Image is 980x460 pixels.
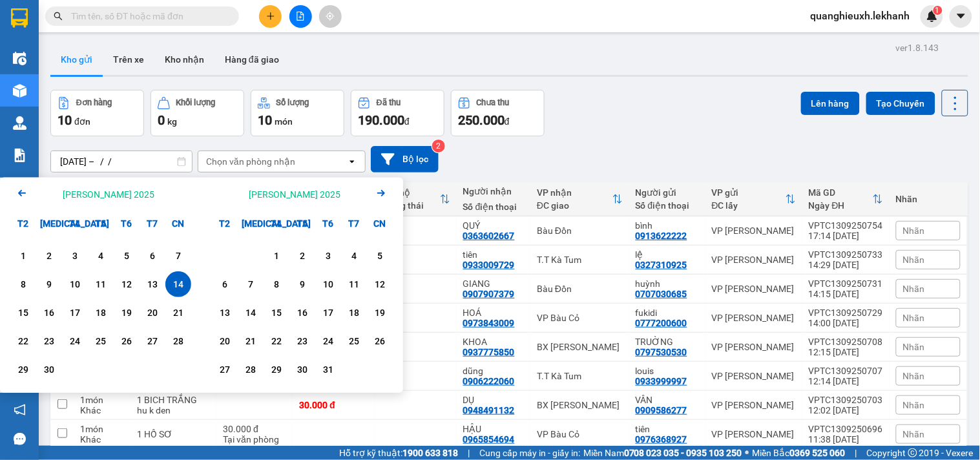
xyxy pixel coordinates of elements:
sup: 2 [432,140,445,152]
img: warehouse-icon [13,52,26,65]
div: VPTC1309250754 [809,220,883,231]
div: VP [PERSON_NAME] [712,371,796,381]
div: Khối lượng [176,98,216,107]
div: lệ [636,249,699,260]
div: Số lượng [276,98,309,107]
div: 25 [92,333,110,349]
div: BX [PERSON_NAME] [537,342,623,352]
th: Toggle SortBy [375,182,457,216]
div: 1 [14,248,32,264]
div: Đã thu [377,98,401,107]
div: 25 [345,333,363,349]
div: Choose Thứ Tư, tháng 10 22 2025. It's available. [264,328,289,354]
div: Trạng thái [381,200,440,211]
div: Choose Chủ Nhật, tháng 09 28 2025. It's available. [165,328,191,354]
div: T5 [289,211,315,236]
div: ĐC lấy [712,200,786,211]
div: 30.000 đ [299,400,368,410]
div: 17 [66,305,84,320]
div: 2 [293,248,311,264]
div: 14:29 [DATE] [809,260,883,270]
div: 0909586277 [636,405,687,415]
div: 28 [242,362,260,377]
div: [MEDICAL_DATA] [36,211,62,236]
img: warehouse-icon [13,84,26,98]
div: Choose Thứ Ba, tháng 09 16 2025. It's available. [36,300,62,326]
span: đơn [74,116,90,127]
div: Ngày ĐH [809,200,873,211]
div: VPTC1309250708 [809,337,883,347]
span: notification [14,404,26,416]
div: T6 [315,211,341,236]
div: Choose Thứ Năm, tháng 09 4 2025. It's available. [88,243,114,269]
div: Choose Thứ Ba, tháng 10 7 2025. It's available. [238,271,264,297]
button: plus [259,5,282,28]
div: 0707030685 [636,289,687,299]
div: Choose Thứ Tư, tháng 10 8 2025. It's available. [264,271,289,297]
div: 21 [169,305,187,320]
div: 23 [293,333,311,349]
div: 10 [319,277,337,292]
th: Toggle SortBy [530,182,629,216]
span: Nhãn [903,225,925,236]
div: 5 [118,248,136,264]
div: 13 [143,277,162,292]
div: 14 [242,305,260,320]
div: T6 [114,211,140,236]
button: Lên hàng [801,92,860,115]
div: 0965854694 [463,434,515,444]
div: Choose Chủ Nhật, tháng 10 12 2025. It's available. [367,271,393,297]
div: 0913622222 [636,231,687,241]
div: 11:38 [DATE] [809,434,883,444]
div: 14:00 [DATE] [809,318,883,328]
div: 8 [14,277,32,292]
div: 21 [242,333,260,349]
div: KHOA [463,337,524,347]
div: Choose Thứ Hai, tháng 09 1 2025. It's available. [10,243,36,269]
div: Selected start date. Chủ Nhật, tháng 09 14 2025. It's available. [165,271,191,297]
div: Choose Thứ Năm, tháng 09 25 2025. It's available. [88,328,114,354]
div: Chưa thu [477,98,510,107]
div: Số điện thoại [636,200,699,211]
div: 3 [66,248,84,264]
div: Choose Thứ Năm, tháng 10 9 2025. It's available. [289,271,315,297]
div: 7 [169,248,187,264]
div: Choose Thứ Bảy, tháng 10 18 2025. It's available. [341,300,367,326]
div: 29 [14,362,32,377]
button: Đã thu190.000đ [351,90,444,136]
div: Choose Thứ Tư, tháng 10 1 2025. It's available. [264,243,289,269]
div: VP Bàu Cỏ [537,429,623,439]
div: Choose Chủ Nhật, tháng 09 21 2025. It's available. [165,300,191,326]
div: 6 [143,248,162,264]
div: VPTC1309250696 [809,424,883,434]
div: Choose Thứ Năm, tháng 10 23 2025. It's available. [289,328,315,354]
div: 18 [345,305,363,320]
button: Bộ lọc [371,146,439,172]
div: 12:15 [DATE] [809,347,883,357]
img: warehouse-icon [13,116,26,130]
div: 24 [66,333,84,349]
div: 0906222060 [463,376,515,386]
div: T.T Kà Tum [537,255,623,265]
div: Choose Thứ Ba, tháng 09 9 2025. It's available. [36,271,62,297]
button: Kho nhận [154,44,214,75]
div: VPTC1309250733 [809,249,883,260]
div: 31 [319,362,337,377]
button: Khối lượng0kg [151,90,244,136]
button: Previous month. [14,185,30,203]
div: Choose Thứ Ba, tháng 09 30 2025. It's available. [36,357,62,382]
div: 12 [118,277,136,292]
div: 1 [267,248,286,264]
div: Choose Thứ Ba, tháng 10 21 2025. It's available. [238,328,264,354]
div: 8 [267,277,286,292]
div: Thu hộ [381,187,440,198]
div: VP [PERSON_NAME] [712,225,796,236]
div: 27 [143,333,162,349]
sup: 1 [933,6,943,15]
span: Nhãn [903,313,925,323]
div: CN [165,211,191,236]
div: Choose Thứ Bảy, tháng 09 27 2025. It's available. [140,328,165,354]
span: Nhãn [903,400,925,410]
div: T7 [140,211,165,236]
button: caret-down [950,5,972,28]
